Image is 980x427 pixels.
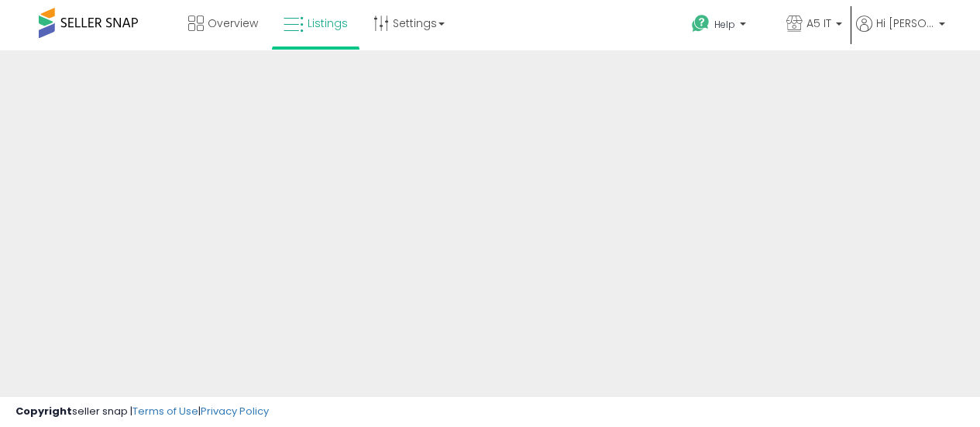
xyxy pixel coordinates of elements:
[856,15,945,50] a: Hi [PERSON_NAME]
[691,14,710,33] i: Get Help
[15,405,269,419] div: seller snap | |
[876,15,934,31] span: Hi [PERSON_NAME]
[714,18,735,31] span: Help
[308,15,348,31] span: Listings
[806,15,831,31] span: A5 IT
[15,404,72,418] strong: Copyright
[679,2,772,50] a: Help
[208,15,258,31] span: Overview
[201,404,269,418] a: Privacy Policy
[132,404,198,418] a: Terms of Use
